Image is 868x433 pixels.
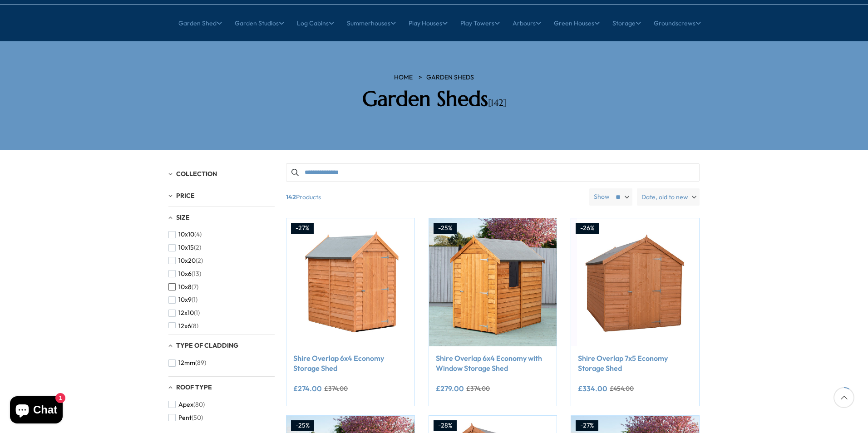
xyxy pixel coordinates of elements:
span: (2) [196,257,203,265]
button: 10x8 [168,280,198,294]
div: -25% [434,223,457,234]
span: Pent [178,414,192,422]
button: 12x10 [168,306,200,320]
div: -26% [576,223,599,234]
input: Search products [286,163,700,182]
div: -25% [291,420,314,431]
ins: £279.00 [436,385,464,392]
span: (2) [194,244,201,251]
a: Play Houses [409,12,448,34]
span: (4) [194,231,202,238]
span: [142] [488,97,506,108]
span: Collection [176,170,217,178]
a: Log Cabins [297,12,334,34]
img: Shire Overlap 6x4 Economy with Window Storage Shed - Best Shed [429,218,557,346]
span: 12x10 [178,309,194,317]
button: 10x10 [168,228,202,241]
del: £374.00 [324,385,348,392]
a: HOME [394,73,413,82]
span: Products [282,188,586,206]
span: Size [176,213,190,221]
a: Shire Overlap 6x4 Economy Storage Shed [293,353,408,374]
span: Roof Type [176,383,212,391]
span: (8) [191,322,198,330]
span: 10x15 [178,244,194,251]
a: Groundscrews [654,12,701,34]
span: (80) [193,401,205,408]
span: 12x6 [178,322,191,330]
span: (89) [195,359,206,367]
a: Play Towers [460,12,500,34]
ins: £274.00 [293,385,322,392]
a: Arbours [513,12,541,34]
span: Price [176,192,195,200]
span: 10x20 [178,257,196,265]
img: Shire Overlap 6x4 Economy Storage Shed - Best Shed [286,218,414,346]
del: £454.00 [610,385,634,392]
div: -28% [434,420,457,431]
span: 10x6 [178,270,192,278]
span: 10x10 [178,231,194,238]
b: 142 [286,188,296,206]
span: Type of Cladding [176,341,238,349]
span: 10x8 [178,283,192,291]
a: Garden Sheds [426,73,474,82]
del: £374.00 [466,385,490,392]
a: Garden Shed [178,12,222,34]
span: 10x9 [178,296,192,304]
span: (50) [192,414,203,422]
img: Shire Overlap 7x5 Economy Storage Shed - Best Shed [571,218,699,346]
a: Garden Studios [235,12,284,34]
a: Shire Overlap 7x5 Economy Storage Shed [578,353,692,374]
button: 10x6 [168,267,201,280]
span: Apex [178,401,193,408]
div: -27% [291,223,314,234]
inbox-online-store-chat: Shopify online store chat [7,396,65,426]
span: (13) [192,270,201,278]
h2: Garden Sheds [305,87,563,111]
label: Date, old to new [637,188,700,206]
button: 10x20 [168,254,203,267]
span: (7) [192,283,198,291]
button: 10x15 [168,241,201,254]
button: 12mm [168,356,206,369]
button: 12x6 [168,320,198,333]
a: Shire Overlap 6x4 Economy with Window Storage Shed [436,353,550,374]
div: -27% [576,420,598,431]
a: Summerhouses [347,12,396,34]
label: Show [594,192,610,202]
span: Date, old to new [641,188,688,206]
span: (1) [192,296,197,304]
a: Green Houses [554,12,600,34]
button: Apex [168,398,205,411]
ins: £334.00 [578,385,607,392]
span: 12mm [178,359,195,367]
button: Pent [168,411,203,424]
button: 10x9 [168,293,197,306]
span: (1) [194,309,200,317]
a: Storage [612,12,641,34]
